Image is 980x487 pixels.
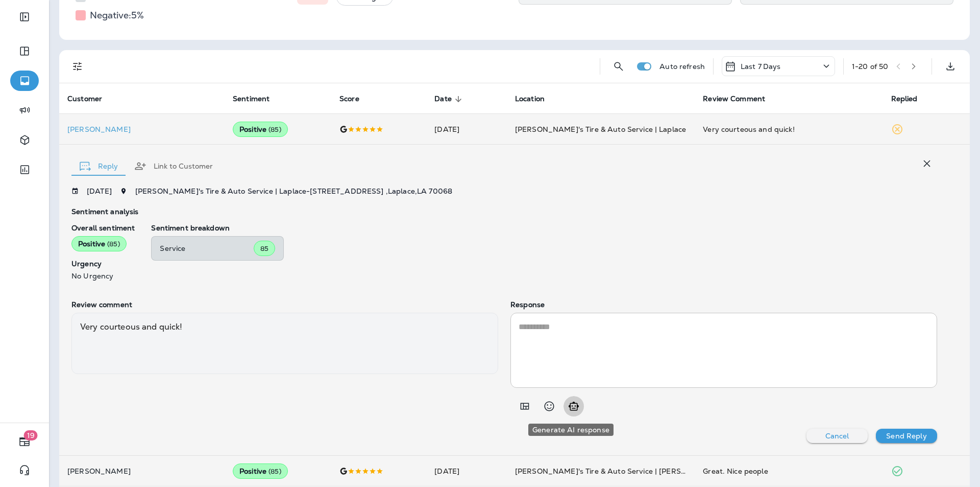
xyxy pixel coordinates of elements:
h5: Negative: 5 % [90,7,144,24]
div: Positive [233,122,288,137]
p: [PERSON_NAME] [67,467,216,475]
p: Response [510,300,937,309]
p: Urgency [71,260,135,268]
p: Overall sentiment [71,224,135,232]
span: Customer [67,95,102,103]
span: Location [515,95,558,104]
p: Service [160,244,254,252]
button: Export as CSV [940,56,961,77]
span: 19 [24,430,38,440]
span: Review Comment [703,95,765,103]
p: Review comment [71,300,498,309]
span: Replied [891,95,918,103]
p: [PERSON_NAME] [67,125,216,133]
button: Add in a premade template [514,396,535,416]
button: Link to Customer [126,148,221,184]
div: Very courteous and quick! [71,313,498,374]
span: ( 85 ) [268,467,281,476]
p: Send Reply [886,432,926,440]
span: 85 [260,244,268,253]
div: Positive [233,463,288,479]
span: Customer [67,95,115,104]
span: ( 85 ) [268,125,281,134]
span: Score [339,95,373,104]
span: [PERSON_NAME]'s Tire & Auto Service | [PERSON_NAME] [515,467,722,476]
span: Review Comment [703,95,778,104]
button: Search Reviews [608,56,629,77]
div: Very courteous and quick! [703,124,874,134]
div: Generate AI response [528,424,614,436]
button: Reply [71,148,126,184]
button: Select an emoji [539,396,559,416]
td: [DATE] [426,456,507,486]
td: [DATE] [426,114,507,145]
p: [DATE] [87,187,112,195]
p: No Urgency [71,272,135,280]
p: Last 7 Days [741,62,781,71]
p: Cancel [825,432,849,440]
button: Filters [67,56,88,77]
p: Auto refresh [659,62,705,71]
span: [PERSON_NAME]'s Tire & Auto Service | Laplace [515,125,686,134]
p: Sentiment breakdown [151,224,937,232]
button: Cancel [806,429,868,443]
span: Sentiment [233,95,269,103]
div: Positive [71,236,127,251]
span: Date [434,95,465,104]
button: Send Reply [876,429,937,443]
span: Sentiment [233,95,283,104]
div: 1 - 20 of 50 [852,62,888,71]
button: Generate AI response [563,396,584,416]
span: Date [434,95,452,103]
span: ( 85 ) [107,240,120,248]
span: Replied [891,95,931,104]
button: 19 [10,431,39,452]
div: Click to view Customer Drawer [67,125,216,133]
span: Score [339,95,359,103]
p: Sentiment analysis [71,207,937,216]
div: Great. Nice people [703,466,874,476]
span: Location [515,95,545,103]
button: Expand Sidebar [10,7,39,27]
span: [PERSON_NAME]'s Tire & Auto Service | Laplace - [STREET_ADDRESS] , Laplace , LA 70068 [135,187,452,196]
